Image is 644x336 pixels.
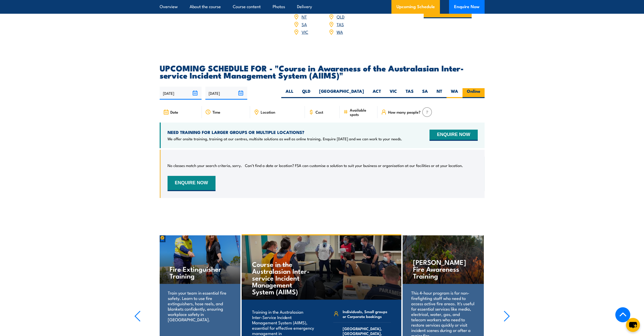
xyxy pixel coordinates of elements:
h4: Fire Extinguisher Training [170,265,230,279]
span: Individuals, Small groups or Corporate bookings [343,309,391,319]
button: chat-button [626,318,640,332]
a: VIC [302,29,308,35]
span: Location [261,110,275,114]
button: ENQUIRE NOW [430,130,477,141]
p: No classes match your search criteria, sorry. [168,163,242,168]
label: [GEOGRAPHIC_DATA] [315,88,368,98]
h2: UPCOMING SCHEDULE FOR - "Course in Awareness of the Australasian Inter-service Incident Managemen... [160,64,485,79]
p: Train your team in essential fire safety. Learn to use fire extinguishers, hose reels, and blanke... [168,290,232,322]
label: TAS [401,88,418,98]
span: Available spots [350,108,374,116]
button: ENQUIRE NOW [168,176,216,191]
h4: Course in the Australasian Inter-service Incident Management System (AIIMS) [252,261,312,295]
h4: NEED TRAINING FOR LARGER GROUPS OR MULTIPLE LOCATIONS? [168,129,402,135]
span: Date [170,110,178,114]
a: WA [337,29,343,35]
a: QLD [337,13,344,20]
label: Online [463,88,485,98]
label: NT [432,88,447,98]
span: How many people? [388,110,421,114]
h4: [PERSON_NAME] Fire Awareness Training [413,258,473,279]
input: From date [160,87,202,100]
label: VIC [385,88,401,98]
label: ALL [281,88,298,98]
label: ACT [368,88,385,98]
span: Cost [316,110,323,114]
p: Can’t find a date or location? FSA can customise a solution to suit your business or organisation... [245,163,463,168]
input: To date [205,87,247,100]
a: SA [302,21,307,27]
a: NT [302,13,307,20]
span: Time [212,110,220,114]
label: QLD [298,88,315,98]
p: We offer onsite training, training at our centres, multisite solutions as well as online training... [168,136,402,141]
a: TAS [337,21,344,27]
label: WA [447,88,463,98]
label: SA [418,88,432,98]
